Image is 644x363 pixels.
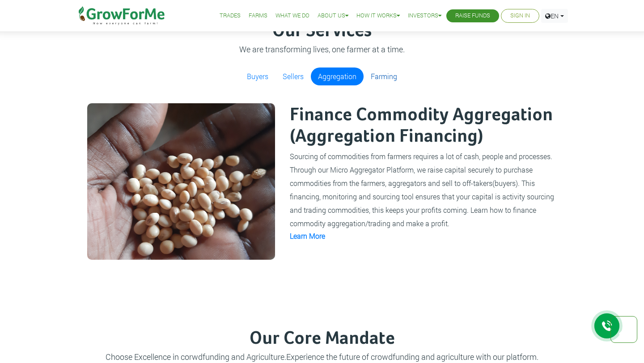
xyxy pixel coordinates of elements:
a: Sign In [510,11,530,21]
p: Choose Excellence in corwdfunding and Agriculture.Experience the future of crowdfunding and agric... [75,351,569,363]
small: Sourcing of commodities from farmers requires a lot of cash, people and processes. Through our Mi... [290,152,554,228]
a: Learn More [290,231,325,241]
a: Farming [364,68,404,85]
img: growforme image [87,103,275,260]
a: How it Works [356,11,400,21]
p: We are transforming lives, one farmer at a time. [82,43,562,55]
a: Buyers [240,68,275,85]
h3: Our Core Mandate [75,328,569,350]
a: EN [541,9,568,23]
h2: Finance Commodity Aggregation (Aggregation Financing) [290,105,555,148]
h3: Our Services [82,21,562,42]
a: Raise Funds [455,11,490,21]
a: Farms [249,11,267,21]
a: Trades [220,11,241,21]
a: Aggregation [311,68,364,85]
a: Sellers [275,68,311,85]
a: What We Do [275,11,309,21]
a: Investors [408,11,441,21]
a: About Us [318,11,348,21]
